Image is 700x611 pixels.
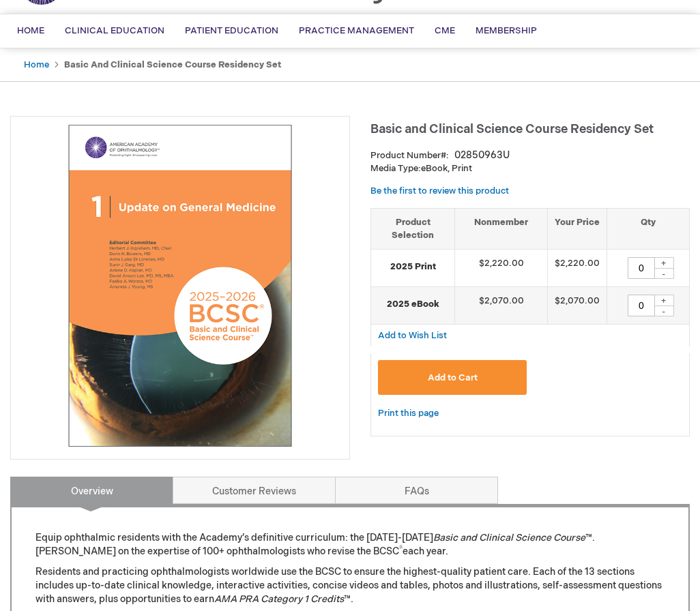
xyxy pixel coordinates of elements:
strong: Basic and Clinical Science Course Residency Set [64,59,281,70]
span: Basic and Clinical Science Course Residency Set [370,122,654,136]
a: FAQs [335,477,498,504]
span: Add to Cart [428,372,478,383]
div: + [654,257,674,269]
input: Qty [628,295,655,316]
a: Print this page [378,405,439,422]
a: Be the first to review this product [370,185,509,196]
td: $2,220.00 [547,250,607,287]
button: Add to Cart [378,360,527,395]
td: $2,070.00 [455,287,548,325]
img: Basic and Clinical Science Course Residency Set [18,123,342,448]
span: CME [435,25,455,36]
a: Customer Reviews [173,477,336,504]
th: Product Selection [371,208,455,249]
div: - [654,305,674,316]
span: Clinical Education [65,25,164,36]
strong: Media Type: [370,163,421,174]
a: Add to Wish List [378,329,447,341]
span: Patient Education [185,25,278,36]
em: Basic and Clinical Science Course [433,532,585,543]
input: Qty [628,257,655,279]
p: Residents and practicing ophthalmologists worldwide use the BCSC to ensure the highest-quality pa... [35,565,665,606]
strong: 2025 Print [378,260,448,273]
div: 02850963U [454,149,510,162]
sup: ® [399,545,403,553]
span: Home [17,25,44,36]
div: - [654,268,674,279]
span: Practice Management [299,25,414,36]
th: Your Price [547,208,607,249]
em: AMA PRA Category 1 Credits [214,593,344,605]
strong: 2025 eBook [378,298,448,311]
p: eBook, Print [370,162,690,175]
p: Equip ophthalmic residents with the Academy’s definitive curriculum: the [DATE]-[DATE] ™. [PERSON... [35,531,665,558]
span: Membership [476,25,537,36]
a: Overview [10,477,173,504]
th: Nonmember [455,208,548,249]
strong: Product Number [370,150,449,161]
td: $2,220.00 [455,250,548,287]
div: + [654,295,674,306]
span: Add to Wish List [378,330,447,341]
td: $2,070.00 [547,287,607,325]
a: Home [24,59,49,70]
th: Qty [607,208,689,249]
